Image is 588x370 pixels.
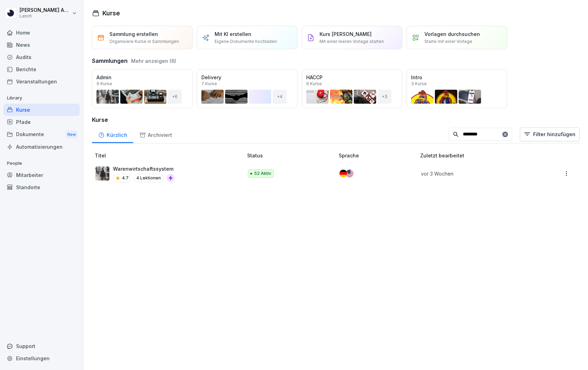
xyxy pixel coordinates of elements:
button: Mehr anzeigen (6) [131,57,176,65]
p: 9 Kurse [96,82,112,86]
p: People [3,158,80,169]
div: Support [3,340,80,352]
a: Mitarbeiter [3,169,80,181]
h3: Sammlungen [92,57,128,65]
p: Library [3,92,80,104]
div: + 6 [168,90,182,104]
p: Vorlagen durchsuchen [424,30,480,38]
p: Starte mit einer Vorlage [424,38,472,45]
p: Mit einer leeren Vorlage starten [320,38,384,45]
p: Sprache [339,152,417,159]
a: Berichte [3,63,80,75]
a: DokumenteNew [3,128,80,141]
p: Titel [95,152,244,159]
p: [PERSON_NAME] Ahlert [20,7,71,13]
p: Admin [96,74,188,81]
a: Kürzlich [92,125,133,143]
p: Organisiere Kurse in Sammlungen [109,38,179,45]
p: Warenwirtschaftssystem [113,165,175,172]
a: Automatisierungen [3,141,80,153]
p: Sammlung erstellen [109,30,158,38]
p: 7 Kurse [201,82,217,86]
p: 4.7 [122,175,129,181]
a: Home [3,27,80,39]
a: News [3,39,80,51]
button: Filter hinzufügen [520,127,580,141]
div: Dokumente [3,128,80,141]
a: Kurse [3,104,80,116]
img: rqk9zuyit2treb6bjhzcuekp.png [95,166,109,180]
p: Zuletzt bearbeitet [420,152,539,159]
a: Standorte [3,181,80,193]
p: 52 Aktiv [254,170,271,177]
p: Delivery [201,74,293,81]
a: Audits [3,51,80,63]
p: Intro [411,74,503,81]
a: Intro3 Kurse [407,69,507,108]
p: Status [247,152,336,159]
p: Lanch [20,14,71,18]
p: 3 Kurse [411,82,427,86]
a: Veranstaltungen [3,75,80,88]
a: Admin9 Kurse+6 [92,69,193,108]
p: HACCP [306,74,398,81]
div: New [66,131,78,139]
img: de.svg [339,170,347,177]
h3: Kurse [92,116,580,124]
h1: Kurse [102,8,120,18]
p: Mit KI erstellen [215,30,251,38]
p: vor 3 Wochen [421,170,530,177]
div: + 4 [273,90,287,104]
p: 4 Lektionen [134,174,164,182]
a: Delivery7 Kurse+4 [197,69,297,108]
div: + 3 [378,90,392,104]
img: us.svg [346,170,353,177]
p: Eigene Dokumente hochladen [215,38,277,45]
a: Pfade [3,116,80,128]
a: HACCP6 Kurse+3 [302,69,402,108]
p: 6 Kurse [306,82,322,86]
p: Kurs [PERSON_NAME] [320,30,372,38]
a: Einstellungen [3,352,80,364]
a: Archiviert [133,125,178,143]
